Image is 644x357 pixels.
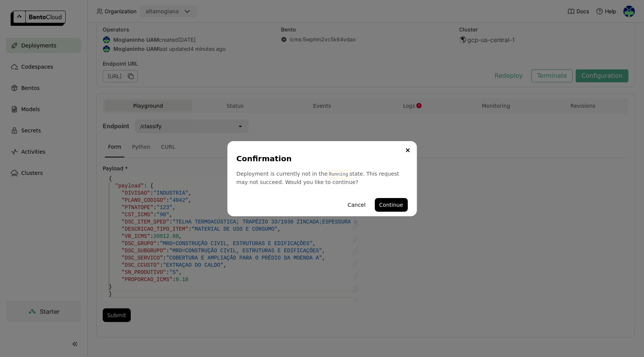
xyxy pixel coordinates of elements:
button: Cancel [343,198,370,212]
div: Deployment is currently not in the state. This request may not succeed. Would you like to continue? [237,170,408,186]
div: dialog [227,141,417,216]
button: Close [403,146,412,155]
button: Continue [375,198,408,212]
div: Confirmation [237,153,405,164]
code: Running [327,171,349,178]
